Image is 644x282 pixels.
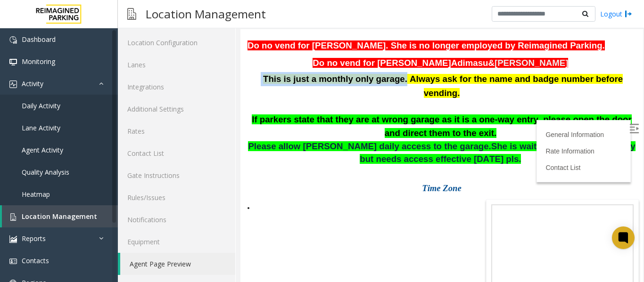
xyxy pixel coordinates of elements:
[389,95,398,104] img: Open/Close Sidebar Menu
[72,29,210,39] span: Do no vend for [PERSON_NAME]
[600,9,632,19] a: Logout
[118,164,235,186] a: Gate Instructions
[211,29,248,39] span: Adimasu
[118,186,235,209] a: Rules/Issues
[22,234,46,243] span: Reports
[248,29,254,39] span: &
[22,79,43,88] span: Activity
[118,98,235,120] a: Additional Settings
[118,54,235,76] a: Lanes
[22,101,60,110] span: Daily Activity
[9,235,17,243] img: 'icon'
[305,135,340,142] a: Contact List
[9,213,17,221] img: 'icon'
[11,85,391,109] b: If parkers state that they are at wrong garage as it is a one-way entry, please open the door and...
[141,2,271,25] h3: Location Management
[182,157,221,163] a: Time Zone
[9,36,17,44] img: 'icon'
[22,190,50,199] span: Heatmap
[8,112,250,122] span: Please allow [PERSON_NAME] daily access to the garage.
[22,57,55,66] span: Monitoring
[118,231,235,253] a: Equipment
[22,35,56,44] span: Dashboard
[22,168,69,177] span: Quality Analysis
[254,29,328,39] span: [PERSON_NAME]
[2,205,118,227] a: Location Management
[22,256,49,265] span: Contacts
[9,81,17,88] img: 'icon'
[120,253,235,275] a: Agent Page Preview
[182,154,221,164] span: Time Zone
[118,209,235,231] a: Notifications
[118,76,235,98] a: Integrations
[625,9,632,19] img: logout
[118,32,235,54] a: Location Configuration
[9,58,17,66] img: 'icon'
[22,212,97,221] span: Location Management
[305,102,363,109] a: General Information
[118,142,235,164] a: Contact List
[23,45,382,69] span: This is just a monthly only garage. Always ask for the name and badge number before vending.
[305,118,354,126] a: Rate Information
[119,112,395,135] span: She is waiting for a badge delivery but needs access effective [DATE] pls.
[127,2,136,25] img: pageIcon
[22,123,60,132] span: Lane Activity
[9,258,17,265] img: 'icon'
[7,11,364,21] span: Do no vend for [PERSON_NAME]. She is no longer employed by Reimagined Parking.
[22,145,63,154] span: Agent Activity
[118,120,235,142] a: Rates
